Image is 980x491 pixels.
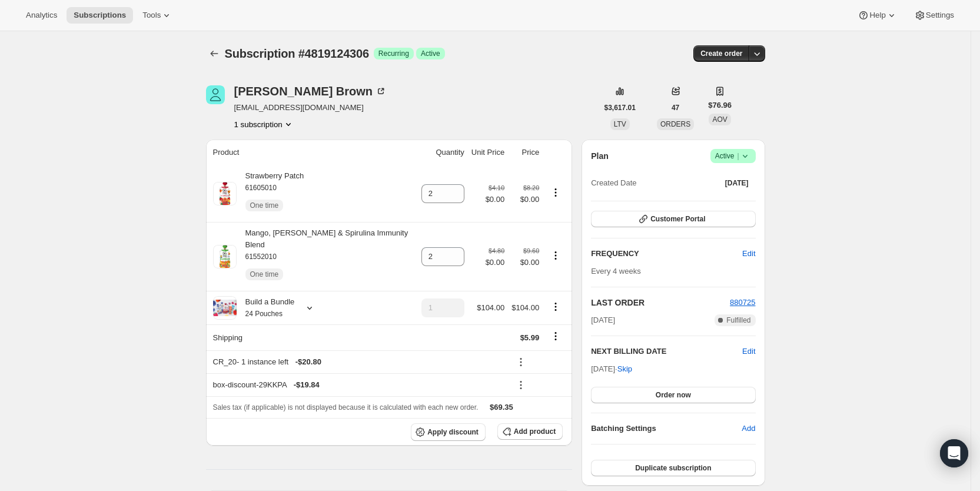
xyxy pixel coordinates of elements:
[411,423,486,441] button: Apply discount
[213,245,237,268] img: product img
[591,177,636,189] span: Created Date
[206,85,225,104] span: Cherita Brown
[245,310,283,318] small: 24 Pouches
[591,150,609,162] h2: Plan
[237,170,304,217] div: Strawberry Patch
[245,184,277,192] small: 61605010
[489,247,504,254] small: $4.80
[213,379,505,391] div: box-discount-29KKPA
[591,297,730,308] h2: LAST ORDER
[712,115,727,124] span: AOV
[735,244,762,263] button: Edit
[650,214,705,224] span: Customer Portal
[477,303,504,312] span: $104.00
[378,49,409,58] span: Recurring
[225,47,369,60] span: Subscription #4819124306
[940,439,968,467] div: Open Intercom Messenger
[213,356,505,368] div: CR_20 - 1 instance left
[735,419,762,438] button: Add
[725,178,749,188] span: [DATE]
[295,356,321,368] span: - $20.80
[665,99,686,116] button: 47
[511,257,539,268] span: $0.00
[427,427,479,437] span: Apply discount
[135,7,180,24] button: Tools
[693,45,749,62] button: Create order
[869,11,885,20] span: Help
[591,387,755,403] button: Order now
[737,151,739,161] span: |
[26,11,57,20] span: Analytics
[591,423,742,434] h6: Batching Settings
[497,423,563,440] button: Add product
[546,300,565,313] button: Product actions
[489,184,504,191] small: $4.10
[67,7,133,24] button: Subscriptions
[718,175,756,191] button: [DATE]
[511,194,539,205] span: $0.00
[418,140,468,165] th: Quantity
[926,11,954,20] span: Settings
[546,330,565,343] button: Shipping actions
[234,85,387,97] div: [PERSON_NAME] Brown
[250,201,279,210] span: One time
[635,463,711,473] span: Duplicate subscription
[206,140,418,165] th: Product
[490,403,513,412] span: $69.35
[213,403,479,412] span: Sales tax (if applicable) is not displayed because it is calculated with each new order.
[730,298,755,307] a: 880725
[511,303,539,312] span: $104.00
[206,45,222,62] button: Subscriptions
[614,120,626,128] span: LTV
[591,267,641,276] span: Every 4 weeks
[708,99,732,111] span: $76.96
[486,194,505,205] span: $0.00
[591,314,615,326] span: [DATE]
[715,150,751,162] span: Active
[294,379,320,391] span: - $19.84
[604,103,636,112] span: $3,617.01
[672,103,679,112] span: 47
[726,316,750,325] span: Fulfilled
[546,249,565,262] button: Product actions
[237,227,414,286] div: Mango, [PERSON_NAME] & Spirulina Immunity Blend
[742,346,755,357] button: Edit
[591,211,755,227] button: Customer Portal
[421,49,440,58] span: Active
[591,460,755,476] button: Duplicate subscription
[213,182,237,205] img: product img
[591,248,742,260] h2: FREQUENCY
[591,346,742,357] h2: NEXT BILLING DATE
[907,7,961,24] button: Settings
[206,324,418,350] th: Shipping
[523,184,539,191] small: $8.20
[514,427,556,436] span: Add product
[656,390,691,400] span: Order now
[234,118,294,130] button: Product actions
[142,11,161,20] span: Tools
[508,140,543,165] th: Price
[591,364,632,373] span: [DATE] ·
[617,363,632,375] span: Skip
[250,270,279,279] span: One time
[546,186,565,199] button: Product actions
[234,102,387,114] span: [EMAIL_ADDRESS][DOMAIN_NAME]
[486,257,505,268] span: $0.00
[74,11,126,20] span: Subscriptions
[742,423,755,434] span: Add
[237,296,295,320] div: Build a Bundle
[597,99,643,116] button: $3,617.01
[700,49,742,58] span: Create order
[468,140,508,165] th: Unit Price
[19,7,64,24] button: Analytics
[520,333,540,342] span: $5.99
[660,120,690,128] span: ORDERS
[523,247,539,254] small: $9.60
[245,253,277,261] small: 61552010
[742,248,755,260] span: Edit
[610,360,639,379] button: Skip
[730,297,755,308] button: 880725
[851,7,904,24] button: Help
